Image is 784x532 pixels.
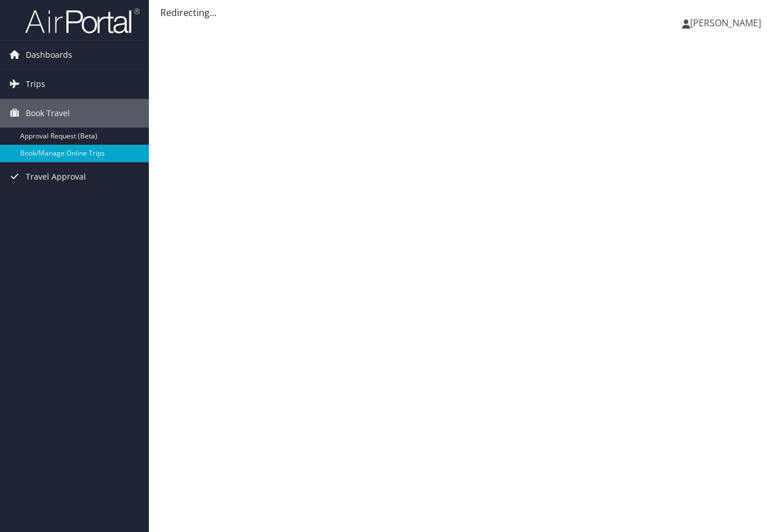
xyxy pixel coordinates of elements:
[25,7,140,34] img: airportal-logo.png
[690,17,761,29] span: [PERSON_NAME]
[160,6,773,19] div: Redirecting...
[26,41,72,69] span: Dashboards
[682,6,773,40] a: [PERSON_NAME]
[26,99,70,128] span: Book Travel
[26,70,45,98] span: Trips
[26,162,86,191] span: Travel Approval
